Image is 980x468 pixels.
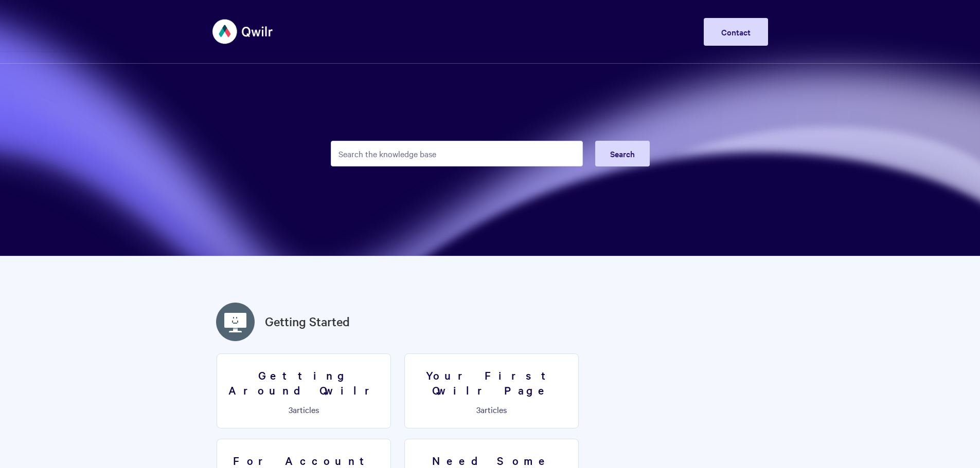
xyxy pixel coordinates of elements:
p: articles [411,405,572,414]
span: 3 [476,404,480,415]
a: Contact [704,18,768,46]
span: 3 [289,404,293,415]
img: Qwilr Help Center [212,12,274,51]
button: Search [595,141,650,166]
a: Getting Around Qwilr 3articles [217,353,391,428]
p: articles [223,405,384,414]
input: Search the knowledge base [331,141,583,166]
h3: Getting Around Qwilr [223,368,384,397]
span: Search [610,148,635,159]
h3: Your First Qwilr Page [411,368,572,397]
a: Your First Qwilr Page 3articles [404,353,579,428]
a: Getting Started [265,312,350,331]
